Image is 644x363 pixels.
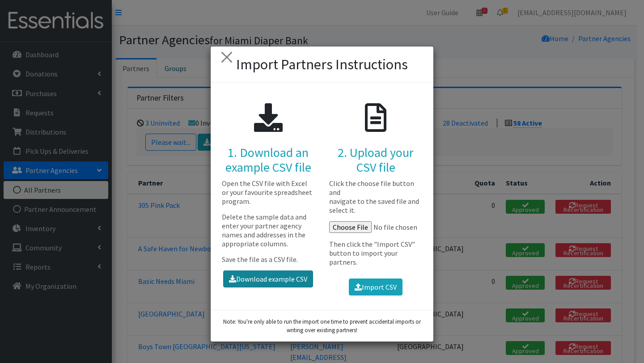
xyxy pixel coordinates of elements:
[329,240,423,266] li: Then click the "Import CSV" button to import your partners.
[218,317,426,334] small: Note: You're only able to run the import one time to prevent accidental imports or writing over e...
[349,279,402,295] button: Import CSV
[214,45,239,70] button: ×
[222,145,315,175] h3: 1. Download an example CSV file
[236,54,408,75] h2: Import Partners Instructions
[222,212,315,248] li: Delete the sample data and enter your partner agency names and addresses in the appropriate columns.
[222,179,315,206] li: Open the CSV file with Excel or your favourite spreadsheet program.
[329,145,423,175] h3: 2. Upload your CSV file
[223,270,313,287] a: Download example CSV
[329,179,423,215] li: Click the choose file button and navigate to the saved file and select it.
[222,255,315,264] li: Save the file as a CSV file.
